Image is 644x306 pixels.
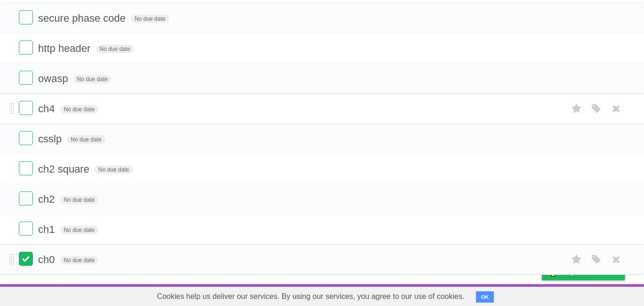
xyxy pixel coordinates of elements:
label: Star task [568,252,586,267]
label: Done [19,10,33,25]
span: Buy me a coffee [562,264,620,280]
label: Done [19,222,33,236]
span: secure phase code [38,12,128,24]
label: Done [19,131,33,145]
label: Done [19,71,33,85]
span: No due date [60,256,98,265]
span: No due date [60,105,98,114]
span: ch1 [38,223,57,235]
label: Star task [568,101,586,116]
span: http header [38,42,93,54]
span: No due date [67,135,105,144]
span: No due date [60,226,98,234]
span: owasp [38,73,71,84]
label: Done [19,41,33,55]
label: Done [19,191,33,206]
label: Done [19,161,33,175]
span: Cookies help us deliver our services. By using our services, you agree to our use of cookies. [148,287,474,306]
span: ch0 [38,254,57,265]
label: Done [19,101,33,115]
label: Done [19,252,33,266]
span: No due date [96,45,134,53]
span: ch4 [38,103,57,115]
span: No due date [60,196,98,204]
span: No due date [95,165,133,174]
span: ch2 square [38,163,92,175]
span: csslp [38,133,64,145]
button: OK [476,291,494,303]
span: ch2 [38,193,57,205]
span: No due date [131,15,169,23]
span: No due date [73,75,111,83]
